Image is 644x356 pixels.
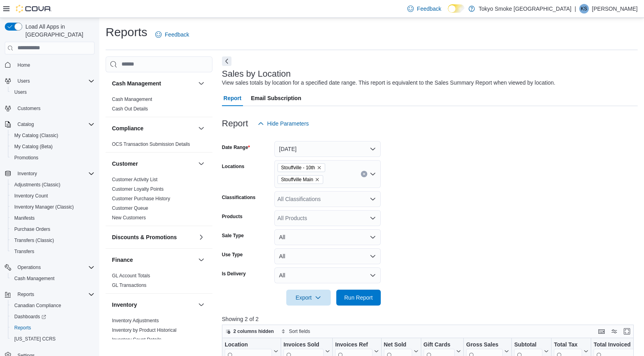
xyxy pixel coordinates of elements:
[222,69,291,79] h3: Sales by Location
[11,301,94,310] span: Canadian Compliance
[112,233,195,241] button: Discounts & Promotions
[479,4,572,14] p: Tokyo Smoke [GEOGRAPHIC_DATA]
[233,328,274,335] span: 2 columns hidden
[274,141,381,157] button: [DATE]
[2,59,98,71] button: Home
[14,132,58,139] span: My Catalog (Classic)
[112,79,195,87] button: Cash Management
[112,282,147,288] a: GL Transactions
[8,224,98,235] button: Purchase Orders
[14,76,33,86] button: Users
[11,131,62,140] a: My Catalog (Classic)
[2,119,98,130] button: Catalog
[222,56,231,66] button: Next
[106,95,212,117] div: Cash Management
[112,106,148,112] a: Cash Out Details
[222,79,555,87] div: View sales totals by location for a specified date range. This report is equivalent to the Sales ...
[2,262,98,273] button: Operations
[289,328,310,335] span: Sort fields
[278,327,313,336] button: Sort fields
[14,155,39,161] span: Promotions
[8,322,98,333] button: Reports
[2,168,98,179] button: Inventory
[222,327,277,336] button: 2 columns hidden
[8,333,98,344] button: [US_STATE] CCRS
[11,236,57,245] a: Transfers (Classic)
[14,248,34,255] span: Transfers
[11,202,94,212] span: Inventory Manager (Classic)
[344,294,373,302] span: Run Report
[11,213,38,223] a: Manifests
[592,4,638,14] p: [PERSON_NAME]
[11,323,34,333] a: Reports
[8,201,98,213] button: Inventory Manager (Classic)
[8,179,98,190] button: Adjustments (Classic)
[14,103,94,113] span: Customers
[222,213,243,220] label: Products
[17,170,37,177] span: Inventory
[11,131,94,140] span: My Catalog (Classic)
[197,255,206,265] button: Finance
[11,153,42,163] a: Promotions
[14,76,94,86] span: Users
[112,256,133,264] h3: Finance
[11,213,94,223] span: Manifests
[112,205,148,211] a: Customer Queue
[581,4,587,14] span: KS
[197,79,206,88] button: Cash Management
[106,175,212,226] div: Customer
[112,124,143,132] h3: Compliance
[197,159,206,168] button: Customer
[2,289,98,300] button: Reports
[197,124,206,133] button: Compliance
[370,215,376,221] button: Open list of options
[106,24,147,40] h1: Reports
[8,190,98,201] button: Inventory Count
[112,301,137,309] h3: Inventory
[423,341,455,348] div: Gift Cards
[8,152,98,163] button: Promotions
[112,160,195,168] button: Customer
[466,341,503,348] div: Gross Sales
[448,4,465,13] input: Dark Mode
[335,341,372,348] div: Invoices Ref
[11,142,94,151] span: My Catalog (Beta)
[14,215,35,221] span: Manifests
[315,177,320,182] button: Remove Stouffville Main from selection in this group
[17,62,30,68] span: Home
[8,213,98,224] button: Manifests
[370,196,376,202] button: Open list of options
[8,273,98,284] button: Cash Management
[112,318,159,323] a: Inventory Adjustments
[286,290,331,306] button: Export
[112,97,152,102] a: Cash Management
[8,141,98,152] button: My Catalog (Beta)
[8,311,98,322] a: Dashboards
[597,327,606,336] button: Keyboard shortcuts
[106,139,212,152] div: Compliance
[404,1,444,17] a: Feedback
[112,124,195,132] button: Compliance
[11,224,54,234] a: Purchase Orders
[152,27,192,43] a: Feedback
[197,232,206,242] button: Discounts & Promotions
[554,341,582,348] div: Total Tax
[224,90,241,106] span: Report
[112,160,138,168] h3: Customer
[14,104,44,113] a: Customers
[11,153,94,163] span: Promotions
[11,323,94,333] span: Reports
[11,142,56,151] a: My Catalog (Beta)
[222,232,244,239] label: Sale Type
[8,300,98,311] button: Canadian Compliance
[251,90,301,106] span: Email Subscription
[112,186,164,192] a: Customer Loyalty Points
[336,290,381,306] button: Run Report
[14,193,48,199] span: Inventory Count
[384,341,412,348] div: Net Sold
[17,78,30,84] span: Users
[14,263,44,272] button: Operations
[14,325,31,331] span: Reports
[2,103,98,114] button: Customers
[11,312,94,321] span: Dashboards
